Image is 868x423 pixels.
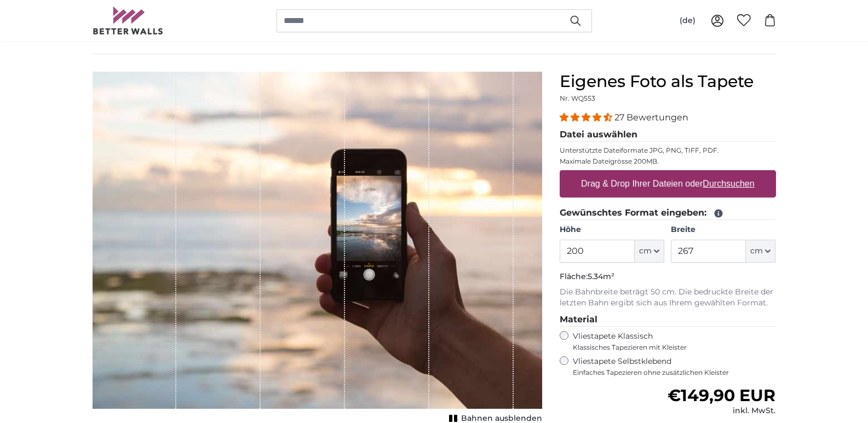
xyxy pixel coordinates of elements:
label: Höhe [560,224,664,235]
p: Die Bahnbreite beträgt 50 cm. Die bedruckte Breite der letzten Bahn ergibt sich aus Ihrem gewählt... [560,287,776,309]
p: Fläche: [560,271,776,282]
span: 4.41 stars [560,112,614,123]
div: inkl. MwSt. [668,405,775,416]
button: cm [635,240,664,263]
span: cm [639,246,652,257]
label: Vliestapete Klassisch [573,331,767,352]
p: Maximale Dateigrösse 200MB. [560,157,776,166]
span: cm [750,246,763,257]
p: Unterstützte Dateiformate JPG, PNG, TIFF, PDF. [560,146,776,155]
label: Breite [671,224,775,235]
h1: Eigenes Foto als Tapete [560,72,776,91]
button: cm [746,240,775,263]
button: (de) [671,11,704,31]
span: Einfaches Tapezieren ohne zusätzlichen Kleister [573,368,776,377]
legend: Datei auswählen [560,128,776,142]
legend: Gewünschtes Format eingeben: [560,206,776,220]
label: Drag & Drop Ihrer Dateien oder [577,173,759,195]
span: Nr. WQ553 [560,94,595,102]
u: Durchsuchen [703,179,754,188]
span: Klassisches Tapezieren mit Kleister [573,343,767,352]
img: Betterwalls [93,7,164,34]
label: Vliestapete Selbstklebend [573,356,776,377]
span: 5.34m² [588,271,614,281]
span: 27 Bewertungen [614,112,688,123]
span: €149,90 EUR [668,385,775,405]
legend: Material [560,313,776,327]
